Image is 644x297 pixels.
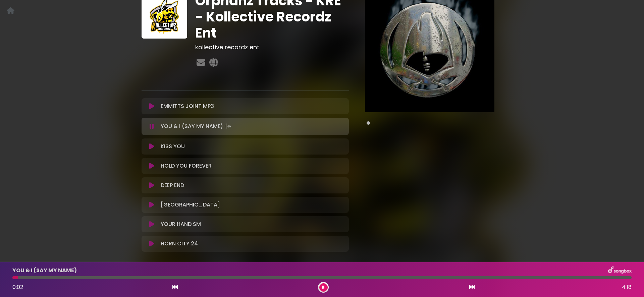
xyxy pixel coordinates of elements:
[12,266,77,275] p: YOU & I (SAY MY NAME)
[161,181,184,189] p: DEEP END
[195,44,348,51] h3: kollective recordz ent
[161,102,214,110] p: EMMITTS JOINT MP3
[161,201,220,209] p: [GEOGRAPHIC_DATA]
[161,142,185,151] p: KISS YOU
[608,266,632,275] img: songbox-logo-white.png
[223,122,232,131] img: waveform4.gif
[161,122,232,131] p: YOU & I (SAY MY NAME)
[161,240,198,248] p: HORN CITY 24
[161,220,201,228] p: YOUR HAND SM
[161,162,212,170] p: HOLD YOU FOREVER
